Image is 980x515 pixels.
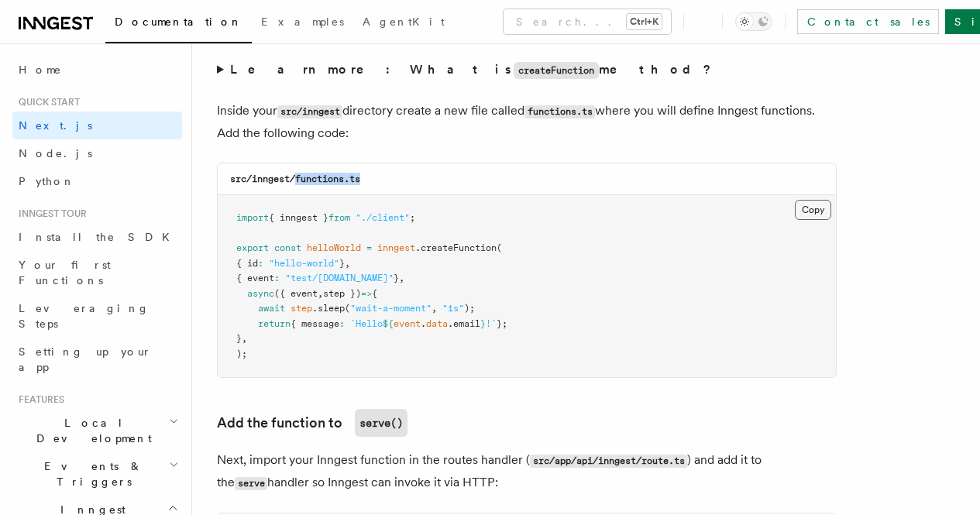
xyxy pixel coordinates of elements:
span: , [345,258,350,269]
a: Setting up your app [12,338,182,381]
code: serve [235,477,267,490]
span: .email [448,318,480,329]
span: !` [486,318,497,329]
a: Install the SDK [12,223,182,251]
span: "./client" [356,212,410,223]
strong: Learn more: What is method? [230,62,714,77]
kbd: Ctrl+K [627,14,662,29]
a: Contact sales [797,9,939,34]
span: async [247,288,274,299]
span: return [258,318,291,329]
span: } [236,333,242,344]
span: helloWorld [307,242,361,253]
a: Documentation [105,5,252,43]
span: ( [497,242,502,253]
a: Python [12,167,182,195]
span: . [421,318,426,329]
span: step }) [323,288,361,299]
span: inngest [377,242,415,253]
span: "wait-a-moment" [350,303,432,314]
span: from [328,212,350,223]
span: : [339,318,345,329]
span: Features [12,393,64,406]
a: AgentKit [353,5,454,42]
span: Your first Functions [19,259,111,287]
span: Python [19,175,75,187]
button: Search...Ctrl+K [504,9,671,34]
span: : [258,258,263,269]
span: Next.js [19,119,92,132]
span: Leveraging Steps [19,302,150,330]
span: data [426,318,448,329]
a: Node.js [12,139,182,167]
span: "test/[DOMAIN_NAME]" [285,273,394,283]
span: Local Development [12,415,169,446]
span: { message [291,318,339,329]
button: Local Development [12,409,182,452]
p: Next, import your Inngest function in the routes handler ( ) and add it to the handler so Inngest... [217,449,837,494]
span: Inngest tour [12,208,87,220]
span: => [361,288,372,299]
a: Your first Functions [12,251,182,294]
span: "1s" [442,303,464,314]
span: , [242,333,247,344]
code: createFunction [514,62,599,79]
span: "hello-world" [269,258,339,269]
span: const [274,242,301,253]
span: ({ event [274,288,318,299]
span: , [318,288,323,299]
code: serve() [355,409,407,437]
span: step [291,303,312,314]
span: .sleep [312,303,345,314]
a: Home [12,56,182,84]
span: ); [236,348,247,359]
span: { [372,288,377,299]
span: event [394,318,421,329]
span: Node.js [19,147,92,160]
span: await [258,303,285,314]
span: Setting up your app [19,345,152,373]
span: Events & Triggers [12,458,169,489]
span: : [274,273,280,283]
button: Copy [795,200,831,220]
code: src/app/api/inngest/route.ts [530,455,687,468]
span: { event [236,273,274,283]
span: Home [19,62,62,77]
span: ${ [383,318,394,329]
span: Quick start [12,96,80,108]
span: export [236,242,269,253]
a: Next.js [12,112,182,139]
span: import [236,212,269,223]
span: , [399,273,404,283]
span: } [394,273,399,283]
span: ( [345,303,350,314]
span: ); [464,303,475,314]
span: AgentKit [363,15,445,28]
span: Install the SDK [19,231,179,243]
span: } [339,258,345,269]
span: { inngest } [269,212,328,223]
summary: Learn more: What iscreateFunctionmethod? [217,59,837,81]
span: }; [497,318,507,329]
code: src/inngest/functions.ts [230,173,360,184]
span: `Hello [350,318,383,329]
span: Documentation [115,15,242,28]
code: src/inngest [277,105,342,118]
span: { id [236,258,258,269]
span: Examples [261,15,344,28]
span: = [366,242,372,253]
button: Toggle dark mode [735,12,772,31]
a: Leveraging Steps [12,294,182,338]
a: Add the function toserve() [217,409,407,437]
a: Examples [252,5,353,42]
button: Events & Triggers [12,452,182,496]
span: ; [410,212,415,223]
code: functions.ts [524,105,595,118]
span: } [480,318,486,329]
p: Inside your directory create a new file called where you will define Inngest functions. Add the f... [217,100,837,144]
span: .createFunction [415,242,497,253]
span: , [432,303,437,314]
